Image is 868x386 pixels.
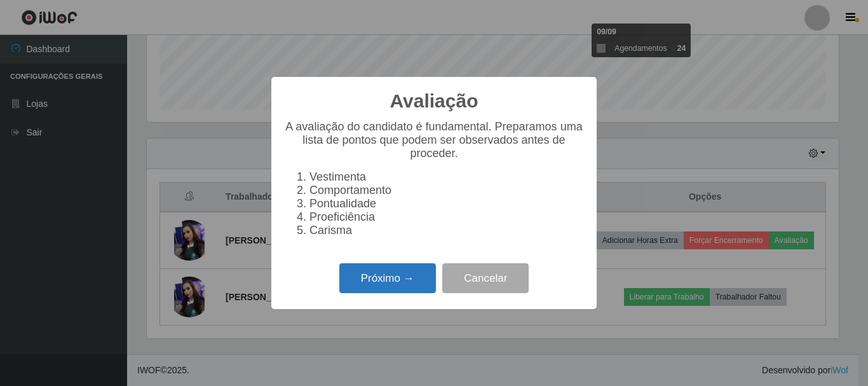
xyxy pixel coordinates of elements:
p: A avaliação do candidato é fundamental. Preparamos uma lista de pontos que podem ser observados a... [284,120,584,160]
h2: Avaliação [390,90,478,113]
button: Próximo → [339,263,436,293]
li: Carisma [309,224,584,237]
li: Vestimenta [309,170,584,184]
li: Proeficiência [309,210,584,224]
button: Cancelar [442,263,529,293]
li: Comportamento [309,184,584,197]
li: Pontualidade [309,197,584,210]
